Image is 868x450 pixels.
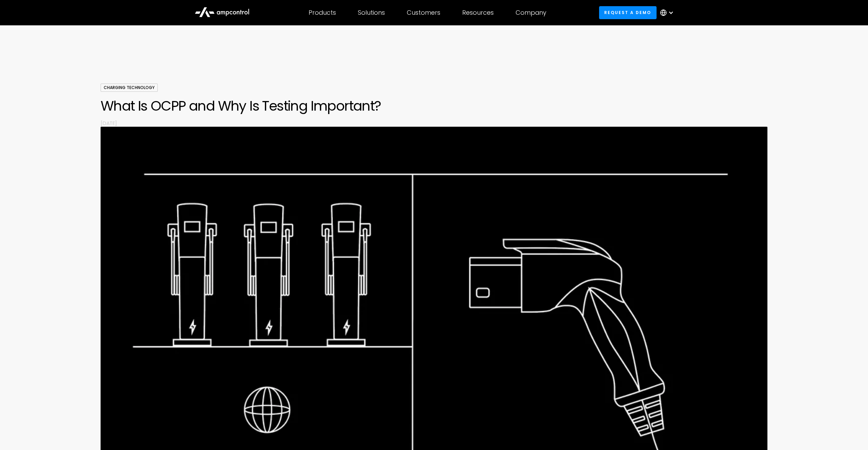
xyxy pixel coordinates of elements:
div: Products [309,9,336,16]
p: [DATE] [101,120,768,127]
div: Customers [407,9,440,16]
div: Resources [462,9,494,16]
a: Request a demo [599,6,657,19]
div: Company [516,9,546,16]
div: Solutions [358,9,385,16]
div: Charging Technology [101,84,158,92]
h1: What Is OCPP and Why Is Testing Important? [101,98,768,114]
